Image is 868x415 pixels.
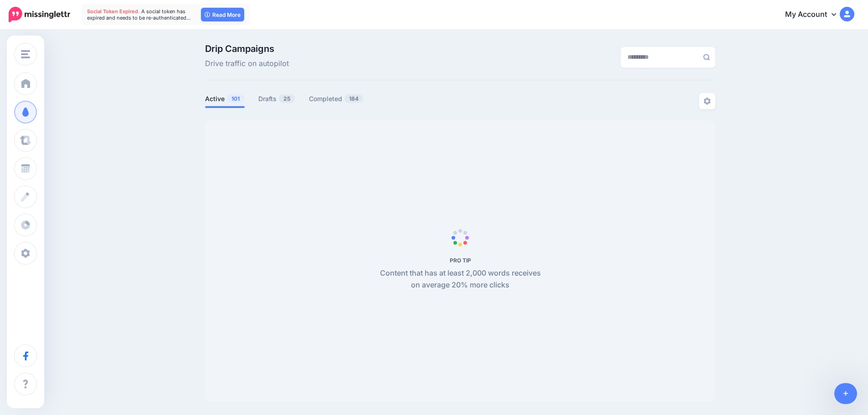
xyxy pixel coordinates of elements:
[776,4,854,26] a: My Account
[87,8,140,15] span: Social Token Expired.
[344,94,363,103] span: 184
[279,94,295,103] span: 25
[375,267,546,291] p: Content that has at least 2,000 words receives on average 20% more clicks
[205,93,245,104] a: Active101
[375,257,546,264] h5: PRO TIP
[21,50,30,58] img: menu.png
[309,93,364,104] a: Completed184
[87,8,191,21] span: A social token has expired and needs to be re-authenticated…
[205,58,289,70] span: Drive traffic on autopilot
[205,44,289,53] span: Drip Campaigns
[704,97,711,105] img: settings-grey.png
[258,93,295,104] a: Drafts25
[9,7,70,22] img: Missinglettr
[227,94,244,103] span: 101
[201,8,244,21] a: Read More
[703,54,710,61] img: search-grey-6.png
